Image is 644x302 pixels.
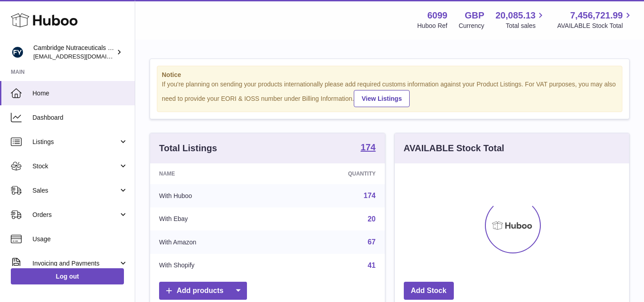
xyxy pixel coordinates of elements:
td: With Ebay [150,207,279,231]
a: Log out [11,268,124,284]
span: AVAILABLE Stock Total [557,22,633,30]
img: huboo@camnutra.com [11,45,24,59]
div: If you're planning on sending your products internationally please add required customs informati... [162,80,617,107]
td: With Amazon [150,230,279,254]
div: Cambridge Nutraceuticals Ltd [33,44,114,61]
span: Stock [32,162,119,171]
div: Currency [459,22,484,30]
span: [EMAIL_ADDRESS][DOMAIN_NAME] [33,53,132,60]
td: With Shopify [150,254,279,277]
strong: 174 [361,143,375,152]
a: 20 [368,215,376,223]
a: 7,456,721.99 AVAILABLE Stock Total [557,9,633,30]
a: 67 [368,238,376,246]
a: Add Stock [404,282,454,300]
th: Quantity [279,163,385,184]
strong: Notice [162,71,617,79]
span: Home [32,89,128,98]
span: Total sales [506,22,546,30]
a: 20,085.13 Total sales [495,9,546,30]
th: Name [150,163,279,184]
h3: AVAILABLE Stock Total [404,142,504,154]
span: Usage [32,235,128,243]
h3: Total Listings [159,142,217,154]
a: View Listings [354,90,409,107]
div: Huboo Ref [417,22,448,30]
span: Listings [32,138,119,146]
a: 41 [368,261,376,269]
a: 174 [364,192,376,199]
strong: 6099 [427,9,448,22]
span: 20,085.13 [495,9,535,22]
strong: GBP [465,9,484,22]
span: Invoicing and Payments [32,259,119,268]
span: Sales [32,186,119,195]
span: 7,456,721.99 [570,9,623,22]
span: Dashboard [32,113,128,122]
td: With Huboo [150,184,279,207]
span: Orders [32,211,119,219]
a: 174 [361,143,375,153]
a: Add products [159,282,247,300]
